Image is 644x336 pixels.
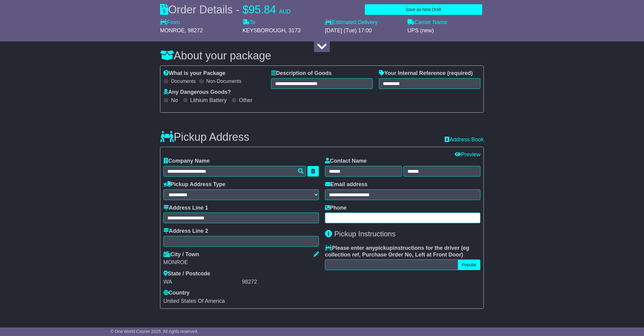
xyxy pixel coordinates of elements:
[160,131,249,143] h3: Pickup Address
[160,50,484,62] h3: About your package
[163,298,225,304] span: United States Of America
[206,78,242,84] label: Non-Documents
[163,89,231,96] label: Any Dangerous Goods?
[185,27,203,34] span: , 98272
[334,230,396,238] span: Pickup Instructions
[163,205,208,211] label: Address Line 1
[325,27,401,34] div: [DATE] (Tue) 17:00
[160,19,180,26] label: From
[271,70,332,77] label: Description of Goods
[160,27,185,34] span: MONROE
[243,19,255,26] label: To
[242,279,319,285] div: 98272
[325,158,367,164] label: Contact Name
[190,97,227,104] label: Lithium Battery
[249,3,276,16] span: 95.84
[163,181,226,188] label: Pickup Address Type
[163,279,240,285] div: WA
[325,19,401,26] label: Estimated Delivery
[375,245,393,251] span: pickup
[239,97,253,104] label: Other
[285,27,301,34] span: , 3173
[171,78,196,84] label: Documents
[458,260,481,270] button: Popular
[171,97,178,104] label: No
[163,271,210,277] label: State / Postcode
[445,136,484,143] a: Address Book
[279,9,291,15] span: AUD
[408,19,447,26] label: Carrier Name
[243,27,285,34] span: KEYSBOROUGH
[325,245,469,258] span: eg collection ref, Purchase Order No, Left at Front Door
[365,4,482,15] button: Save as New Draft
[110,329,198,334] span: © One World Courier 2025. All rights reserved.
[325,245,481,258] label: Please enter any instructions for the driver ( )
[163,259,319,266] div: MONROE
[408,27,484,34] div: UPS (new)
[455,151,481,157] a: Preview
[325,181,368,188] label: Email address
[163,228,208,235] label: Address Line 2
[379,70,473,77] label: Your Internal Reference (required)
[163,251,199,258] label: City / Town
[163,70,226,77] label: What is your Package
[163,158,210,164] label: Company Name
[160,3,291,16] div: Order Details -
[243,3,249,16] span: $
[163,290,190,296] label: Country
[325,205,347,211] label: Phone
